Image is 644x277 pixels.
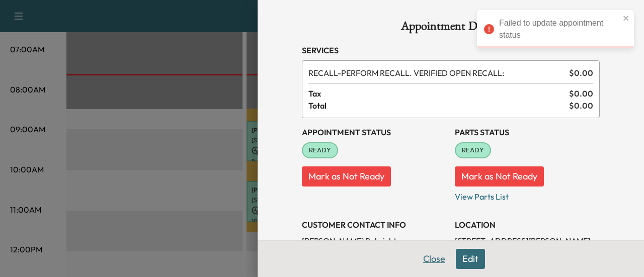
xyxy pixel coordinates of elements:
span: $ 0.00 [569,87,593,100]
h3: CUSTOMER CONTACT INFO [302,219,447,231]
span: $ 0.00 [569,67,593,79]
span: READY [456,145,490,155]
span: READY [303,145,337,155]
p: View Parts List [455,187,600,203]
span: $ 0.00 [569,100,593,112]
h3: LOCATION [455,219,600,231]
h3: Appointment Status [302,126,447,138]
span: PERFORM RECALL. VERIFIED OPEN RECALL: [308,67,565,79]
p: [PERSON_NAME] Rohricht [302,235,447,247]
h1: Appointment Details [302,20,600,36]
button: close [623,14,630,22]
span: Total [308,100,569,112]
span: Tax [308,87,569,100]
div: Failed to update appointment status [499,17,620,41]
button: Edit [456,249,485,269]
h3: Parts Status [455,126,600,138]
button: Mark as Not Ready [302,166,391,187]
button: Close [417,249,452,269]
button: Mark as Not Ready [455,166,544,187]
p: [STREET_ADDRESS][PERSON_NAME] [455,235,600,247]
h3: Services [302,44,600,56]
